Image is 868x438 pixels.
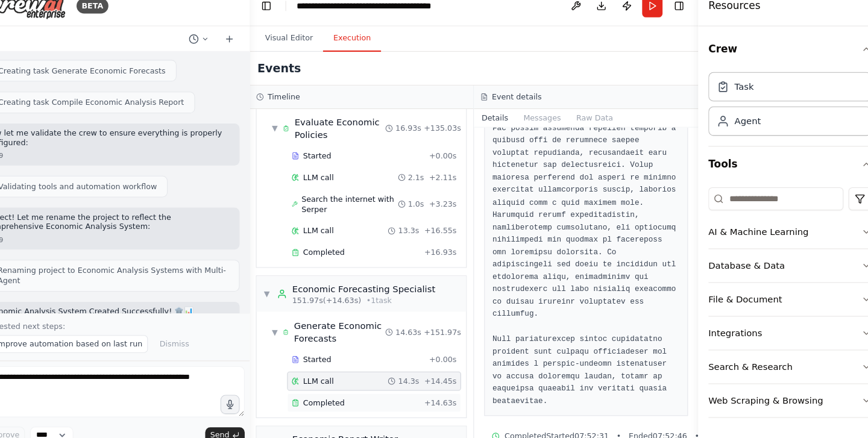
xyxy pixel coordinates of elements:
div: Evaluate Economic Policies [313,123,398,147]
h3: Timeline [287,101,318,110]
button: Hide left sidebar [277,11,294,28]
span: Completed [321,248,360,257]
span: LLM call [321,369,350,379]
span: 1.0s [420,202,435,211]
h4: Resources [704,12,753,27]
button: Raw Data [571,117,621,134]
span: 151.97s (+14.63s) [310,293,376,302]
button: Start a new chat [241,43,260,58]
span: 13.3s [410,227,430,237]
span: LLM call [321,227,350,237]
span: + 151.97s [435,323,470,333]
span: • 1 task [380,293,404,302]
span: ▼ [291,130,297,140]
p: Now let me validate the crew to ensure everything is properly configured: [19,136,251,154]
span: + 14.63s [435,390,466,399]
span: ▼ [283,287,290,296]
span: Started [321,156,347,166]
span: + 16.93s [435,248,466,257]
button: Visual Editor [275,37,339,63]
span: LLM call [321,177,350,186]
span: + 3.23s [440,202,466,211]
span: ▼ [291,323,297,333]
button: Tools [704,152,858,186]
span: Completed [321,390,360,399]
span: + 0.00s [440,349,466,358]
div: Generate Economic Forecasts [312,316,398,340]
button: Messages [522,117,572,134]
span: Send [233,421,251,430]
button: Crew [704,43,858,77]
span: 14.3s [410,369,430,379]
div: Economic Report Writer [310,423,410,435]
p: Suggested next steps: [14,318,256,327]
span: Search the internet with Serper [319,197,410,216]
button: Execution [339,37,394,63]
button: Details [482,117,522,134]
button: Search & Research [704,345,858,377]
span: Started [321,349,347,358]
div: Agent [729,122,753,134]
button: Dismiss [178,331,218,348]
p: Perfect! Let me rename the project to reflect the comprehensive Economic Analysis System: [19,215,251,234]
span: + 135.03s [435,130,470,140]
span: Completed [511,422,550,431]
button: File & Document [704,281,858,313]
button: Improve automation based on last run [14,331,174,348]
h3: Event details [499,101,546,110]
div: Task [729,90,747,102]
span: 14.63s [408,323,433,333]
span: Improve [22,421,52,430]
div: Economic Forecasting Specialist [310,281,446,293]
button: AI & Machine Learning [704,217,858,249]
button: Database & Data [704,249,858,281]
span: • [617,422,621,431]
div: 07:39 [19,157,251,166]
button: Improve [5,418,57,433]
span: Validating tools and automation workflow [32,186,182,195]
span: 2.1s [420,177,435,186]
button: Click to speak your automation idea [242,387,260,405]
span: Renaming project to Economic Analysis Systems with Multi-Agent [31,265,250,284]
span: Started 07:52:31 [550,422,609,431]
button: Hide right sidebar [668,11,685,28]
div: BETA [106,12,136,27]
span: Improve automation based on last run [30,334,168,344]
span: Creating task Compile Economic Analysis Report [32,106,208,116]
span: Ended 07:52:46 [629,422,684,431]
h2: Economic Analysis System Created Successfully! 🏛️📊 [19,304,251,314]
span: + 2.11s [440,177,466,186]
button: Web Scraping & Browsing [704,377,858,408]
span: Dismiss [184,334,212,344]
span: + 16.55s [435,227,466,237]
div: Crew [704,77,858,152]
button: Send [228,418,265,433]
span: + 14.45s [435,369,466,379]
span: Creating task Generate Economic Forecasts [32,76,190,86]
h2: Events [277,70,318,87]
img: Logo [24,5,96,33]
div: 07:39 [19,236,251,245]
span: 16.93s [408,130,433,140]
div: Tools [704,186,858,419]
span: + 0.00s [440,156,466,166]
button: Integrations [704,313,858,345]
nav: breadcrumb [314,13,450,25]
button: Switch to previous chat [207,43,236,58]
